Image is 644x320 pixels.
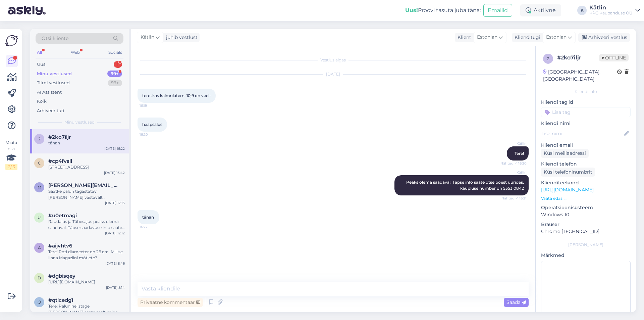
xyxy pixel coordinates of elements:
[105,200,125,205] div: [DATE] 12:13
[38,300,41,305] span: q
[515,151,524,156] span: Tere!
[541,120,631,127] p: Kliendi nimi
[48,164,125,170] div: [STREET_ADDRESS]
[501,170,527,175] span: Kätlin
[541,242,631,248] div: [PERSON_NAME]
[5,34,18,47] img: Askly Logo
[589,10,633,16] div: KPG Kaubanduse OÜ
[546,34,567,41] span: Estonian
[512,34,540,41] div: Klienditugi
[142,93,211,98] span: tere .kas kalmulatern 10,9 on veel-
[541,204,631,211] p: Operatsioonisüsteem
[541,161,631,168] p: Kliendi telefon
[48,297,73,303] span: #qticedg1
[38,245,41,250] span: a
[599,54,629,61] span: Offline
[405,6,481,14] div: Proovi tasuta juba täna:
[140,225,165,230] span: 16:22
[38,215,41,220] span: u
[520,4,561,16] div: Aktiivne
[37,71,72,77] div: Minu vestlused
[541,187,594,193] a: [URL][DOMAIN_NAME]
[483,4,512,17] button: Emailid
[140,132,165,137] span: 16:20
[142,215,154,220] span: tänan
[138,298,203,307] div: Privaatne kommentaar
[578,33,630,42] div: Arhiveeri vestlus
[501,141,527,146] span: Kätlin
[108,80,122,86] div: 99+
[104,170,125,175] div: [DATE] 13:42
[541,149,589,158] div: Küsi meiliaadressi
[107,71,122,77] div: 99+
[48,249,125,261] div: Tere! Poti diameeter on 26 cm. Millise linna Magaziini mõtlete?
[48,243,72,249] span: #aijvhtv6
[140,103,165,108] span: 16:19
[501,196,527,201] span: Nähtud ✓ 16:21
[69,48,81,57] div: Web
[37,107,64,114] div: Arhiveeritud
[138,71,529,77] div: [DATE]
[589,5,640,16] a: KätlinKPG Kaubanduse OÜ
[38,161,41,166] span: c
[541,252,631,259] p: Märkmed
[543,68,617,83] div: [GEOGRAPHIC_DATA], [GEOGRAPHIC_DATA]
[541,221,631,228] p: Brauser
[541,107,631,117] input: Lisa tag
[506,299,526,305] span: Saada
[48,219,125,231] div: Raudalus ja Tähesajus peaks olema saadaval. Täpse saadavuse info saate otse poest uurides, kauplu...
[48,134,71,140] span: #2ko7iljr
[37,80,70,86] div: Tiimi vestlused
[48,158,72,164] span: #cp4fvsil
[541,130,623,137] input: Lisa nimi
[104,146,125,151] div: [DATE] 16:22
[38,136,41,141] span: 2
[38,185,41,190] span: m
[541,211,631,218] p: Windows 10
[541,195,631,201] p: Vaata edasi ...
[37,61,45,68] div: Uus
[48,303,125,315] div: Tere! Palun helistage [PERSON_NAME] saate sealt kõige täpsema info, kaupluse number on 5552 0567
[142,122,162,127] span: haapsalus
[589,5,633,10] div: Kätlin
[500,161,527,166] span: Nähtud ✓ 16:20
[541,168,595,177] div: Küsi telefoninumbrit
[106,285,125,290] div: [DATE] 8:14
[48,188,125,200] div: Saatke palun tagastatav [PERSON_NAME] vastavalt tagastuslehel olevale infole meile tagasi.
[547,56,549,61] span: 2
[406,180,525,191] span: Peaks olema saadaval. Täpse info saate otse poest uurides, kaupluse number on 5553 0842
[163,34,198,41] div: juhib vestlust
[114,61,122,68] div: 1
[541,99,631,106] p: Kliendi tag'id
[541,228,631,235] p: Chrome [TECHNICAL_ID]
[105,261,125,266] div: [DATE] 8:46
[36,48,43,57] div: All
[138,57,529,63] div: Vestlus algas
[48,140,125,146] div: tänan
[37,98,47,105] div: Kõik
[37,89,62,96] div: AI Assistent
[141,34,154,41] span: Kätlin
[541,179,631,186] p: Klienditeekond
[405,7,418,13] b: Uus!
[107,48,123,57] div: Socials
[48,273,75,279] span: #dgbisqey
[5,140,17,170] div: Vaata siia
[557,54,599,62] div: # 2ko7iljr
[455,34,471,41] div: Klient
[577,6,587,15] div: K
[64,119,95,125] span: Minu vestlused
[42,35,68,42] span: Otsi kliente
[5,164,17,170] div: 2 / 3
[477,34,497,41] span: Estonian
[541,142,631,149] p: Kliendi email
[541,89,631,95] div: Kliendi info
[48,182,118,188] span: m.romashko@icloud.com
[38,275,41,280] span: d
[48,279,125,285] div: [URL][DOMAIN_NAME]
[48,213,77,219] span: #u0etmagi
[105,231,125,236] div: [DATE] 12:12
